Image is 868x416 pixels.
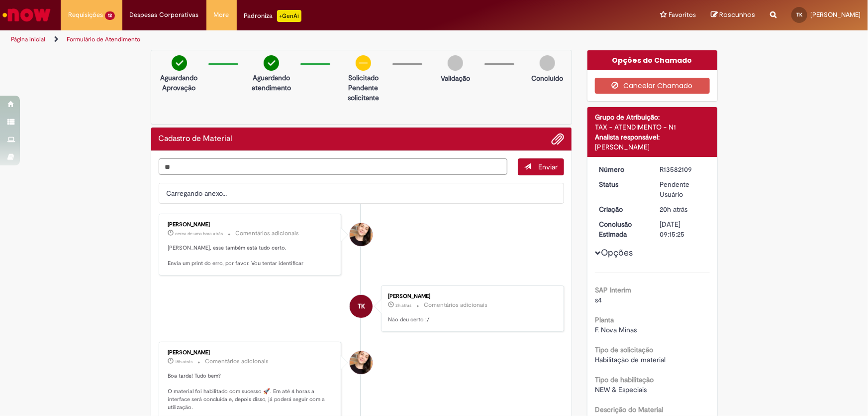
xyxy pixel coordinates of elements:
p: Aguardando Aprovação [155,73,203,93]
span: [PERSON_NAME] [810,10,861,19]
img: ServiceNow [1,5,52,25]
p: Solicitado [339,73,387,83]
div: Opções do Chamado [587,50,717,70]
img: img-circle-grey.png [540,55,555,71]
img: circle-minus.png [356,55,371,71]
textarea: Digite sua mensagem aqui... [159,158,508,175]
span: s4 [595,295,602,304]
small: Comentários adicionais [424,301,487,309]
p: Validação [441,73,470,83]
b: SAP Interim [595,285,631,294]
div: [PERSON_NAME] [388,293,554,299]
p: Concluído [531,73,563,83]
span: 12 [105,11,115,20]
div: R13582109 [660,164,706,174]
div: Pendente Usuário [660,179,706,199]
span: TK [796,11,802,18]
button: Cancelar Chamado [595,78,710,94]
img: check-circle-green.png [264,55,279,71]
span: Rascunhos [719,10,755,19]
li: Carregando anexo... [159,183,565,204]
img: check-circle-green.png [172,55,187,71]
dt: Conclusão Estimada [591,219,653,239]
time: 30/09/2025 14:57:17 [660,205,688,214]
time: 01/10/2025 09:53:20 [176,231,223,237]
dt: Status [591,179,653,189]
span: Habilitação de material [595,355,666,364]
span: Requisições [68,10,103,20]
p: Aguardando atendimento [247,73,295,93]
span: 2h atrás [395,302,411,308]
b: Planta [595,315,614,324]
div: [PERSON_NAME] [168,350,334,356]
small: Comentários adicionais [236,229,299,238]
ul: Trilhas de página [7,30,571,49]
span: More [214,10,229,20]
span: NEW & Especiais [595,385,647,394]
p: Pendente solicitante [339,83,387,103]
time: 30/09/2025 16:42:01 [176,359,193,365]
span: F. Nova Minas [595,325,637,334]
img: img-circle-grey.png [448,55,463,71]
div: [PERSON_NAME] [595,142,710,152]
a: Rascunhos [711,10,755,20]
div: Padroniza [244,10,301,22]
p: +GenAi [277,10,301,22]
button: Enviar [518,158,564,175]
div: TAX - ATENDIMENTO - N1 [595,122,710,132]
div: [DATE] 09:15:25 [660,219,706,239]
b: Descrição do Material [595,405,663,414]
span: Despesas Corporativas [130,10,199,20]
span: TK [358,294,365,318]
b: Tipo de habilitação [595,375,654,384]
small: Comentários adicionais [205,357,269,366]
div: [PERSON_NAME] [168,222,334,228]
div: Sabrina De Vasconcelos [350,351,373,374]
div: Grupo de Atribuição: [595,112,710,122]
div: Sabrina De Vasconcelos [350,223,373,246]
a: Página inicial [11,35,45,43]
span: 18h atrás [176,359,193,365]
button: Adicionar anexos [551,133,564,145]
dt: Número [591,164,653,174]
span: Enviar [538,162,558,171]
span: 20h atrás [660,205,688,214]
div: Analista responsável: [595,132,710,142]
p: [PERSON_NAME], esse também está tudo certo. Envia um print do erro, por favor. Vou tentar identif... [168,244,334,268]
span: Favoritos [669,10,696,20]
div: 30/09/2025 14:57:17 [660,204,706,214]
a: Formulário de Atendimento [67,35,140,43]
h2: Cadastro de Material Histórico de tíquete [159,135,233,143]
b: Tipo de solicitação [595,345,653,354]
dt: Criação [591,204,653,214]
div: Tamires Karolaine [350,295,373,318]
time: 01/10/2025 08:23:02 [395,302,411,308]
span: cerca de uma hora atrás [176,231,223,237]
p: Não deu certo ;/ [388,316,554,324]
